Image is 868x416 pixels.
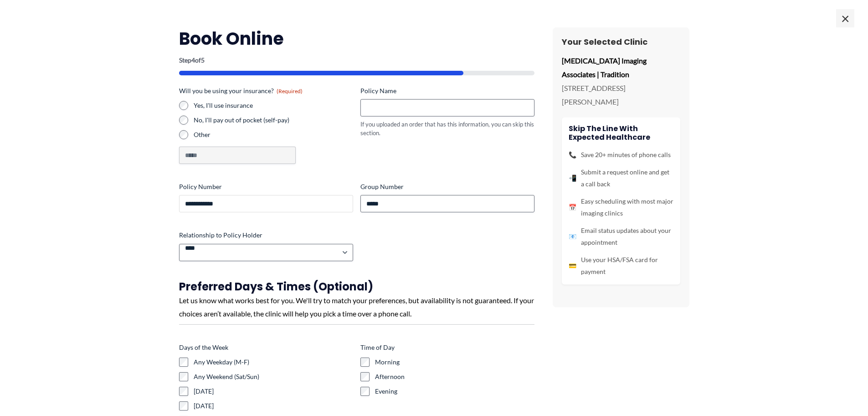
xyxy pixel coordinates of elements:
[194,372,353,381] label: Any Weekend (Sat/Sun)
[562,37,680,47] h3: Your Selected Clinic
[194,130,353,139] label: Other
[179,86,303,95] legend: Will you be using your insurance?
[179,147,296,164] input: Other Choice, please specify
[562,54,680,81] p: [MEDICAL_DATA] Imaging Associates | Tradition
[179,57,534,63] p: Step of
[569,195,673,219] li: Easy scheduling with most major imaging clinics
[375,372,534,381] label: Afternoon
[179,343,228,352] legend: Days of the Week
[360,120,534,137] div: If you uploaded an order that has this information, you can skip this section.
[569,149,673,161] li: Save 20+ minutes of phone calls
[179,182,353,191] label: Policy Number
[569,225,673,248] li: Email status updates about your appointment
[194,101,353,110] label: Yes, I'll use insurance
[569,149,576,161] span: 📞
[194,116,353,125] label: No, I'll pay out of pocket (self-pay)
[201,56,205,64] span: 5
[569,166,673,190] li: Submit a request online and get a call back
[360,86,534,95] label: Policy Name
[569,260,576,272] span: 💳
[179,231,353,240] label: Relationship to Policy Holder
[179,294,534,321] div: Let us know what works best for you. We'll try to match your preferences, but availability is not...
[569,124,673,142] h4: Skip the line with Expected Healthcare
[360,182,534,191] label: Group Number
[375,387,534,396] label: Evening
[194,358,353,367] label: Any Weekday (M-F)
[277,88,303,95] span: (Required)
[179,279,534,294] h3: Preferred Days & Times (Optional)
[836,9,854,27] span: ×
[194,401,353,411] label: [DATE]
[191,56,195,64] span: 4
[179,27,534,50] h2: Book Online
[569,172,576,184] span: 📲
[569,231,576,242] span: 📧
[194,387,353,396] label: [DATE]
[569,254,673,278] li: Use your HSA/FSA card for payment
[375,358,534,367] label: Morning
[562,81,680,108] p: [STREET_ADDRESS][PERSON_NAME]
[569,201,576,213] span: 📅
[360,343,395,352] legend: Time of Day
